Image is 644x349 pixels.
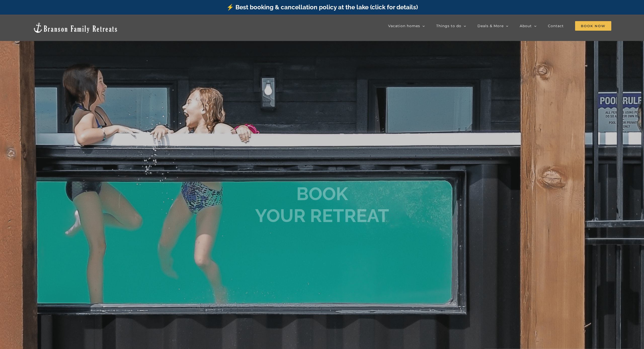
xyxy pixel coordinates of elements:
[477,21,508,31] a: Deals & More
[388,24,420,28] span: Vacation homes
[548,21,564,31] a: Contact
[520,21,537,31] a: About
[255,183,389,226] b: BOOK YOUR RETREAT
[33,22,118,33] img: Branson Family Retreats Logo
[436,24,461,28] span: Things to do
[388,21,611,31] nav: Main Menu
[477,24,504,28] span: Deals & More
[436,21,466,31] a: Things to do
[548,24,564,28] span: Contact
[520,24,532,28] span: About
[575,21,611,31] a: Book Now
[226,4,418,11] a: ⚡️ Best booking & cancellation policy at the lake (click for details)
[388,21,425,31] a: Vacation homes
